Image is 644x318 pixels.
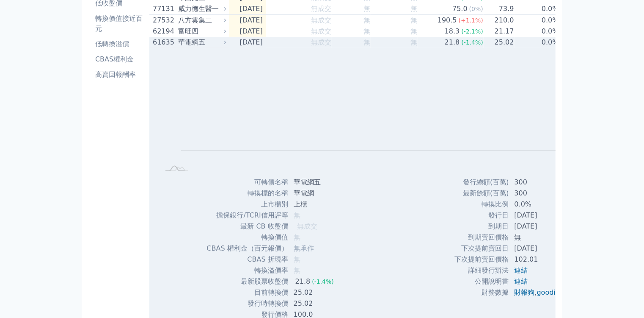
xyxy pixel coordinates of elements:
span: 無 [363,16,370,24]
g: Chart [173,61,630,162]
td: 最新股票收盤價 [206,276,288,287]
div: 62194 [153,26,176,36]
td: 擔保銀行/TCRI信用評等 [206,210,288,221]
div: 61635 [153,37,176,47]
td: 300 [509,177,573,188]
td: 詳細發行辦法 [454,265,509,276]
td: 0.0% [515,26,559,37]
span: 無 [410,38,417,46]
td: 下次提前賣回價格 [454,254,509,265]
span: 無 [363,5,370,13]
td: 102.01 [509,254,573,265]
td: 發行日 [454,210,509,221]
td: 轉換比例 [454,199,509,210]
td: 0.0% [515,37,559,48]
span: (-1.4%) [462,39,484,46]
span: (-2.1%) [462,28,484,35]
a: goodinfo [537,288,567,296]
div: 華電網五 [178,37,224,47]
a: 高賣回報酬率 [92,68,146,81]
div: 八方雲集二 [178,15,224,25]
td: , [509,287,573,298]
td: 210.0 [484,15,515,26]
div: 18.3 [443,26,462,36]
li: 轉換價值接近百元 [92,14,146,34]
td: 21.17 [484,26,515,37]
td: 可轉債名稱 [206,177,288,188]
div: 21.8 [443,37,462,47]
div: 190.5 [436,15,459,25]
div: 77131 [153,4,176,14]
td: 上櫃 [289,199,341,210]
td: 發行總額(百萬) [454,177,509,188]
td: [DATE] [509,221,573,232]
td: [DATE] [229,15,266,26]
td: 0.0% [515,3,559,15]
div: 威力德生醫一 [178,4,224,14]
li: CBAS權利金 [92,54,146,64]
td: 轉換標的名稱 [206,188,288,199]
td: 0.0% [509,199,573,210]
td: 到期日 [454,221,509,232]
span: 無 [410,16,417,24]
td: 300 [509,188,573,199]
span: 無成交 [311,16,331,24]
span: (-1.4%) [312,278,334,285]
td: [DATE] [509,210,573,221]
span: 無 [410,27,417,35]
td: [DATE] [229,37,266,48]
td: 公開說明書 [454,276,509,287]
span: 無 [363,38,370,46]
span: 無 [410,5,417,13]
td: 下次提前賣回日 [454,243,509,254]
span: 無 [294,255,300,263]
td: 0.0% [515,15,559,26]
td: [DATE] [229,3,266,15]
td: 財務數據 [454,287,509,298]
td: 華電網 [289,188,341,199]
td: 最新餘額(百萬) [454,188,509,199]
a: CBAS權利金 [92,53,146,66]
td: 最新 CB 收盤價 [206,221,288,232]
a: 轉換價值接近百元 [92,12,146,36]
div: 富旺四 [178,26,224,36]
a: 連結 [515,277,528,285]
span: 無 [363,27,370,35]
td: 73.9 [484,3,515,15]
td: 到期賣回價格 [454,232,509,243]
div: 21.8 [294,276,312,287]
td: 無 [509,232,573,243]
td: 目前轉換價 [206,287,288,298]
li: 低轉換溢價 [92,39,146,49]
a: 財報狗 [515,288,535,296]
td: [DATE] [509,243,573,254]
div: 75.0 [451,4,469,14]
td: 25.02 [484,37,515,48]
td: CBAS 權利金（百元報價） [206,243,288,254]
td: 轉換溢價率 [206,265,288,276]
span: 無 [294,233,300,241]
span: (0%) [469,6,483,12]
span: 無成交 [311,5,331,13]
span: 無 [294,211,300,219]
a: 連結 [515,266,528,274]
li: 高賣回報酬率 [92,70,146,80]
td: 上市櫃別 [206,199,288,210]
span: 無 [294,266,300,274]
td: 25.02 [289,287,341,298]
td: 轉換價值 [206,232,288,243]
td: 發行時轉換價 [206,298,288,309]
span: (+1.1%) [459,17,483,24]
span: 無成交 [311,27,331,35]
span: 無成交 [297,222,317,230]
div: 27532 [153,15,176,25]
span: 無成交 [311,38,331,46]
span: 無承作 [294,244,314,252]
td: [DATE] [229,26,266,37]
a: 低轉換溢價 [92,37,146,51]
td: 25.02 [289,298,341,309]
td: CBAS 折現率 [206,254,288,265]
td: 華電網五 [289,177,341,188]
